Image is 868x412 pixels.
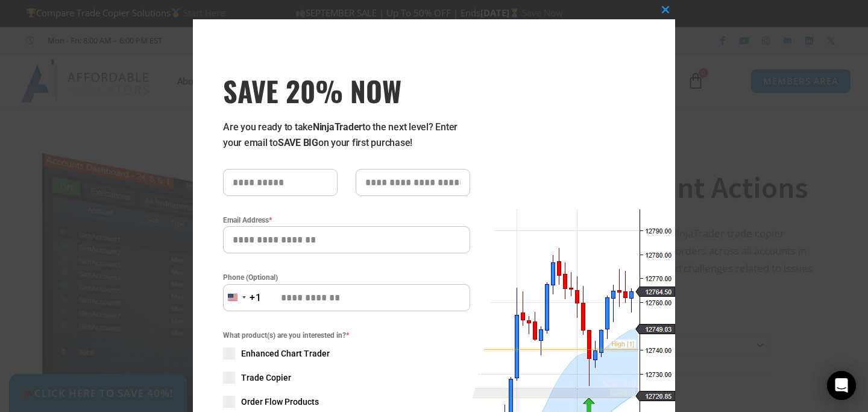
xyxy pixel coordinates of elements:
label: Email Address [223,214,470,226]
label: Order Flow Products [223,396,470,408]
span: Enhanced Chart Trader [241,347,330,360]
p: Are you ready to take to the next level? Enter your email to on your first purchase! [223,119,470,151]
button: Selected country [223,284,262,311]
div: Open Intercom Messenger [827,371,856,400]
span: Trade Copier [241,372,291,384]
strong: SAVE BIG [278,137,318,148]
h3: SAVE 20% NOW [223,74,470,107]
span: Order Flow Products [241,396,319,408]
strong: NinjaTrader [313,121,362,133]
div: +1 [250,290,262,306]
span: What product(s) are you interested in? [223,329,470,341]
label: Phone (Optional) [223,271,470,284]
label: Enhanced Chart Trader [223,347,470,360]
label: Trade Copier [223,372,470,384]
